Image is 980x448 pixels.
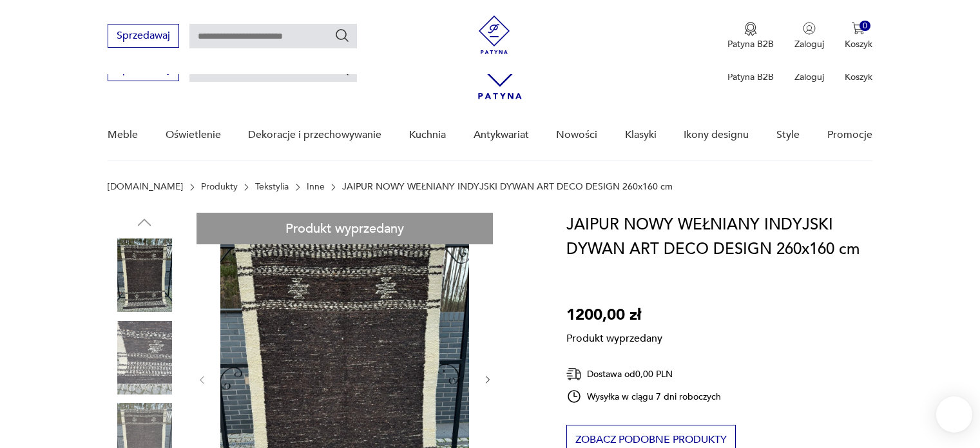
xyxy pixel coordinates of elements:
[556,110,597,160] a: Nowości
[727,71,774,83] p: Patyna B2B
[803,22,816,35] img: Ikonka użytkownika
[342,182,673,192] p: JAIPUR NOWY WEŁNIANY INDYJSKI DYWAN ART DECO DESIGN 260x160 cm
[566,303,662,327] p: 1200,00 zł
[827,110,872,160] a: Promocje
[108,66,179,75] a: Sprzedawaj
[776,110,800,160] a: Style
[108,24,179,48] button: Sprzedawaj
[794,71,824,83] p: Zaloguj
[794,22,824,50] button: Zaloguj
[248,110,381,160] a: Dekoracje i przechowywanie
[727,22,774,50] a: Ikona medaluPatyna B2B
[475,15,514,54] img: Patyna - sklep z meblami i dekoracjami vintage
[936,396,972,433] iframe: Smartsupp widget button
[727,22,774,50] button: Patyna B2B
[860,21,870,32] div: 0
[566,366,721,382] div: Dostawa od 0,00 PLN
[255,182,289,192] a: Tekstylia
[334,28,350,43] button: Szukaj
[684,110,749,160] a: Ikony designu
[852,22,865,35] img: Ikona koszyka
[307,182,325,192] a: Inne
[409,110,446,160] a: Kuchnia
[566,327,662,346] p: Produkt wyprzedany
[108,182,183,192] a: [DOMAIN_NAME]
[845,22,872,50] button: 0Koszyk
[794,38,824,50] p: Zaloguj
[566,366,582,382] img: Ikona dostawy
[108,110,138,160] a: Meble
[845,38,872,50] p: Koszyk
[727,38,774,50] p: Patyna B2B
[625,110,657,160] a: Klasyki
[201,182,238,192] a: Produkty
[566,213,872,262] h1: JAIPUR NOWY WEŁNIANY INDYJSKI DYWAN ART DECO DESIGN 260x160 cm
[166,110,221,160] a: Oświetlenie
[566,389,721,404] div: Wysyłka w ciągu 7 dni roboczych
[744,22,757,36] img: Ikona medalu
[108,32,179,41] a: Sprzedawaj
[845,71,872,83] p: Koszyk
[474,110,529,160] a: Antykwariat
